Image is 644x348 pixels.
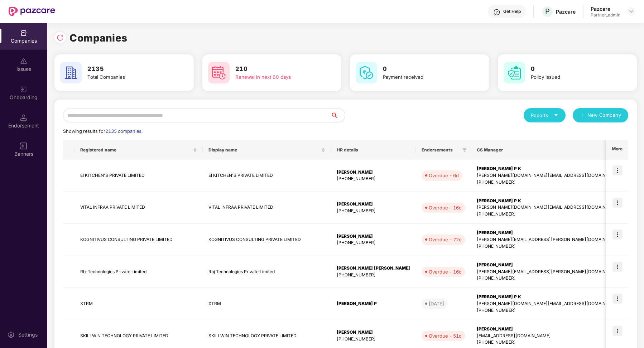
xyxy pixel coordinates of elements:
[477,147,616,153] span: CS Manager
[337,208,410,214] div: [PHONE_NUMBER]
[8,331,15,338] img: svg+xml;base64,PHN2ZyBpZD0iU2V0dGluZy0yMHgyMCIgeG1sbnM9Imh0dHA6Ly93d3cudzMub3JnLzIwMDAvc3ZnIiB3aW...
[75,140,203,160] th: Registered name
[429,300,444,307] div: [DATE]
[477,269,622,275] div: [PERSON_NAME][EMAIL_ADDRESS][PERSON_NAME][DOMAIN_NAME]
[556,8,576,15] div: Pazcare
[337,240,410,246] div: [PHONE_NUMBER]
[504,62,525,83] img: svg+xml;base64,PHN2ZyB4bWxucz0iaHR0cDovL3d3dy53My5vcmcvMjAwMC9zdmciIHdpZHRoPSI2MCIgaGVpZ2h0PSI2MC...
[69,30,128,46] h1: Companies
[75,224,203,256] td: KOGNITIVUS CONSULTING PRIVATE LIMITED
[477,211,622,218] div: [PHONE_NUMBER]
[20,58,27,65] img: svg+xml;base64,PHN2ZyBpZD0iSXNzdWVzX2Rpc2FibGVkIiB4bWxucz0iaHR0cDovL3d3dy53My5vcmcvMjAwMC9zdmciIH...
[337,201,410,208] div: [PERSON_NAME]
[383,73,466,81] div: Payment received
[208,62,230,83] img: svg+xml;base64,PHN2ZyB4bWxucz0iaHR0cDovL3d3dy53My5vcmcvMjAwMC9zdmciIHdpZHRoPSI2MCIgaGVpZ2h0PSI2MC...
[477,165,622,172] div: [PERSON_NAME] P K
[531,73,614,81] div: Policy issued
[337,169,410,176] div: [PERSON_NAME]
[477,262,622,269] div: [PERSON_NAME]
[477,179,622,186] div: [PHONE_NUMBER]
[337,175,410,182] div: [PHONE_NUMBER]
[383,64,466,74] h3: 0
[9,7,55,16] img: New Pazcare Logo
[330,112,345,118] span: search
[477,326,622,333] div: [PERSON_NAME]
[203,224,331,256] td: KOGNITIVUS CONSULTING PRIVATE LIMITED
[429,332,462,339] div: Overdue - 51d
[628,9,634,14] img: svg+xml;base64,PHN2ZyBpZD0iRHJvcGRvd24tMzJ4MzIiIHhtbG5zPSJodHRwOi8vd3d3LnczLm9yZy8yMDAwL3N2ZyIgd2...
[80,147,192,153] span: Registered name
[462,148,467,152] span: filter
[57,34,64,41] img: svg+xml;base64,PHN2ZyBpZD0iUmVsb2FkLTMyeDMyIiB4bWxucz0iaHR0cDovL3d3dy53My5vcmcvMjAwMC9zdmciIHdpZH...
[235,64,318,74] h3: 210
[235,73,318,81] div: Renewal in next 60 days
[20,114,27,121] img: svg+xml;base64,PHN2ZyB3aWR0aD0iMTQuNSIgaGVpZ2h0PSIxNC41IiB2aWV3Qm94PSIwIDAgMTYgMTYiIGZpbGw9Im5vbm...
[429,204,462,211] div: Overdue - 16d
[422,147,460,153] span: Endorsements
[612,262,623,272] img: icon
[612,229,623,240] img: icon
[477,243,622,250] div: [PHONE_NUMBER]
[356,62,377,83] img: svg+xml;base64,PHN2ZyB4bWxucz0iaHR0cDovL3d3dy53My5vcmcvMjAwMC9zdmciIHdpZHRoPSI2MCIgaGVpZ2h0PSI2MC...
[477,236,622,243] div: [PERSON_NAME][EMAIL_ADDRESS][PERSON_NAME][DOMAIN_NAME]
[337,336,410,343] div: [PHONE_NUMBER]
[330,108,345,122] button: search
[203,140,331,160] th: Display name
[60,62,82,83] img: svg+xml;base64,PHN2ZyB4bWxucz0iaHR0cDovL3d3dy53My5vcmcvMjAwMC9zdmciIHdpZHRoPSI2MCIgaGVpZ2h0PSI2MC...
[612,198,623,208] img: icon
[105,129,143,134] span: 2135 companies.
[203,160,331,192] td: EI KITCHEN'S PRIVATE LIMITED
[477,294,622,300] div: [PERSON_NAME] P K
[477,300,622,307] div: [PERSON_NAME][DOMAIN_NAME][EMAIL_ADDRESS][DOMAIN_NAME]
[531,112,558,119] div: Reports
[580,113,585,119] span: plus
[429,236,462,243] div: Overdue - 72d
[331,140,416,160] th: HR details
[477,198,622,204] div: [PERSON_NAME] P K
[337,233,410,240] div: [PERSON_NAME]
[493,9,500,16] img: svg+xml;base64,PHN2ZyBpZD0iSGVscC0zMngzMiIgeG1sbnM9Imh0dHA6Ly93d3cudzMub3JnLzIwMDAvc3ZnIiB3aWR0aD...
[477,339,622,346] div: [PHONE_NUMBER]
[503,9,521,14] div: Get Help
[531,64,614,74] h3: 0
[545,7,550,16] span: P
[429,172,459,179] div: Overdue - 6d
[75,192,203,224] td: VITAL INFRAA PRIVATE LIMITED
[337,265,410,272] div: [PERSON_NAME] [PERSON_NAME]
[477,307,622,314] div: [PHONE_NUMBER]
[203,256,331,288] td: Rbj Technologies Private Limited
[429,268,462,275] div: Overdue - 16d
[477,204,622,211] div: [PERSON_NAME][DOMAIN_NAME][EMAIL_ADDRESS][DOMAIN_NAME]
[612,165,623,175] img: icon
[587,112,621,119] span: New Company
[337,272,410,279] div: [PHONE_NUMBER]
[203,192,331,224] td: VITAL INFRAA PRIVATE LIMITED
[606,140,628,160] th: More
[20,29,27,37] img: svg+xml;base64,PHN2ZyBpZD0iQ29tcGFuaWVzIiB4bWxucz0iaHR0cDovL3d3dy53My5vcmcvMjAwMC9zdmciIHdpZHRoPS...
[75,288,203,320] td: XTRM
[16,331,40,338] div: Settings
[573,108,628,122] button: plusNew Company
[337,300,410,307] div: [PERSON_NAME] P
[20,142,27,150] img: svg+xml;base64,PHN2ZyB3aWR0aD0iMTYiIGhlaWdodD0iMTYiIHZpZXdCb3g9IjAgMCAxNiAxNiIgZmlsbD0ibm9uZSIgeG...
[591,5,620,12] div: Pazcare
[87,73,170,81] div: Total Companies
[208,147,320,153] span: Display name
[477,229,622,236] div: [PERSON_NAME]
[477,333,622,339] div: [EMAIL_ADDRESS][DOMAIN_NAME]
[612,326,623,336] img: icon
[63,129,143,134] span: Showing results for
[20,86,27,93] img: svg+xml;base64,PHN2ZyB3aWR0aD0iMjAiIGhlaWdodD0iMjAiIHZpZXdCb3g9IjAgMCAyMCAyMCIgZmlsbD0ibm9uZSIgeG...
[203,288,331,320] td: XTRM
[591,12,620,18] div: Partner_admin
[75,160,203,192] td: EI KITCHEN'S PRIVATE LIMITED
[477,172,622,179] div: [PERSON_NAME][DOMAIN_NAME][EMAIL_ADDRESS][DOMAIN_NAME]
[337,329,410,336] div: [PERSON_NAME]
[554,113,558,117] span: caret-down
[477,275,622,282] div: [PHONE_NUMBER]
[461,146,468,154] span: filter
[612,294,623,304] img: icon
[75,256,203,288] td: Rbj Technologies Private Limited
[87,64,170,74] h3: 2135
